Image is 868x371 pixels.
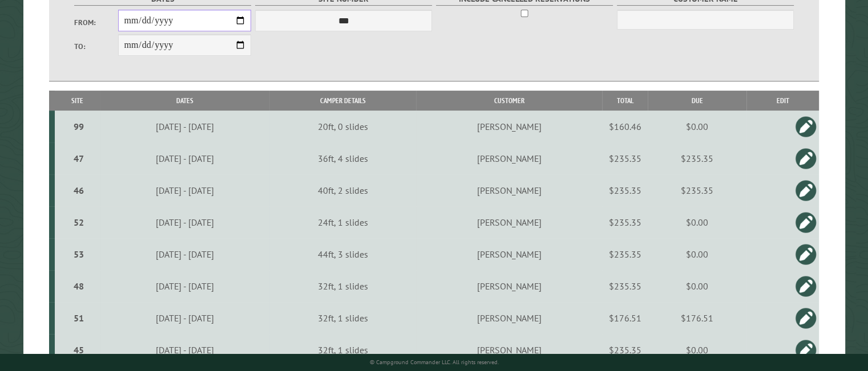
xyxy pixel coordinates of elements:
div: 99 [59,121,98,132]
td: $0.00 [648,334,746,366]
td: [PERSON_NAME] [416,270,602,302]
td: $235.35 [648,174,746,206]
div: 52 [59,217,98,228]
div: 48 [59,280,98,292]
div: 46 [59,185,98,196]
div: [DATE] - [DATE] [102,185,268,196]
th: Edit [746,91,819,111]
td: 24ft, 1 slides [269,206,417,238]
div: [DATE] - [DATE] [102,217,268,228]
th: Site [55,91,100,111]
td: $235.35 [602,142,648,174]
div: [DATE] - [DATE] [102,121,268,132]
th: Dates [100,91,269,111]
td: $0.00 [648,111,746,142]
td: [PERSON_NAME] [416,174,602,206]
td: [PERSON_NAME] [416,334,602,366]
td: [PERSON_NAME] [416,111,602,142]
div: 45 [59,344,98,356]
label: From: [74,17,119,28]
div: [DATE] - [DATE] [102,344,268,356]
td: 32ft, 1 slides [269,334,417,366]
div: 51 [59,312,98,324]
td: $0.00 [648,270,746,302]
td: $235.35 [602,206,648,238]
td: $235.35 [602,270,648,302]
td: $160.46 [602,111,648,142]
th: Due [648,91,746,111]
td: $235.35 [602,174,648,206]
td: [PERSON_NAME] [416,302,602,334]
td: [PERSON_NAME] [416,238,602,270]
td: 44ft, 3 slides [269,238,417,270]
label: To: [74,41,119,52]
td: $235.35 [648,142,746,174]
small: © Campground Commander LLC. All rights reserved. [370,358,499,366]
div: 47 [59,153,98,164]
td: $0.00 [648,206,746,238]
td: 20ft, 0 slides [269,111,417,142]
td: $0.00 [648,238,746,270]
div: [DATE] - [DATE] [102,312,268,324]
td: [PERSON_NAME] [416,142,602,174]
td: 36ft, 4 slides [269,142,417,174]
th: Customer [416,91,602,111]
td: $235.35 [602,334,648,366]
td: 32ft, 1 slides [269,270,417,302]
div: [DATE] - [DATE] [102,280,268,292]
td: 40ft, 2 slides [269,174,417,206]
td: 32ft, 1 slides [269,302,417,334]
td: [PERSON_NAME] [416,206,602,238]
div: [DATE] - [DATE] [102,153,268,164]
div: [DATE] - [DATE] [102,248,268,260]
th: Camper Details [269,91,417,111]
td: $176.51 [648,302,746,334]
td: $176.51 [602,302,648,334]
div: 53 [59,248,98,260]
td: $235.35 [602,238,648,270]
th: Total [602,91,648,111]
